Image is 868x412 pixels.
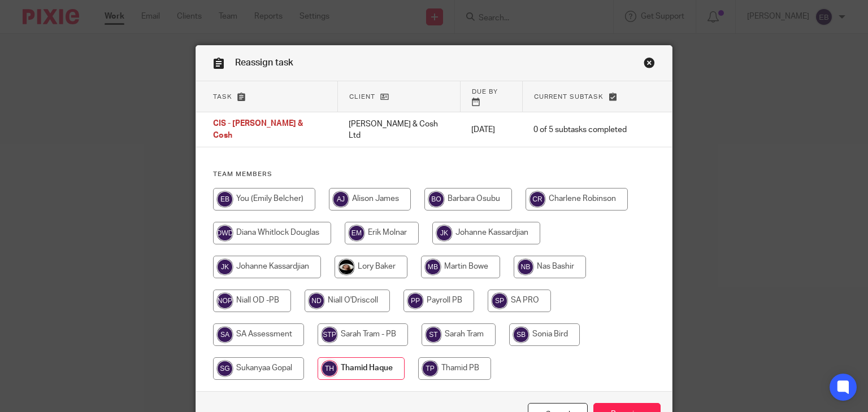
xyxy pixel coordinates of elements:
span: Task [213,94,232,100]
p: [PERSON_NAME] & Cosh Ltd [349,119,449,142]
span: Due by [472,89,498,95]
span: Current subtask [534,94,604,100]
span: CIS - [PERSON_NAME] & Cosh [213,120,303,140]
td: 0 of 5 subtasks completed [522,112,638,147]
span: Reassign task [235,58,293,67]
h4: Team members [213,170,656,179]
p: [DATE] [471,124,511,135]
a: Close this dialog window [644,57,655,72]
span: Client [349,94,375,100]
